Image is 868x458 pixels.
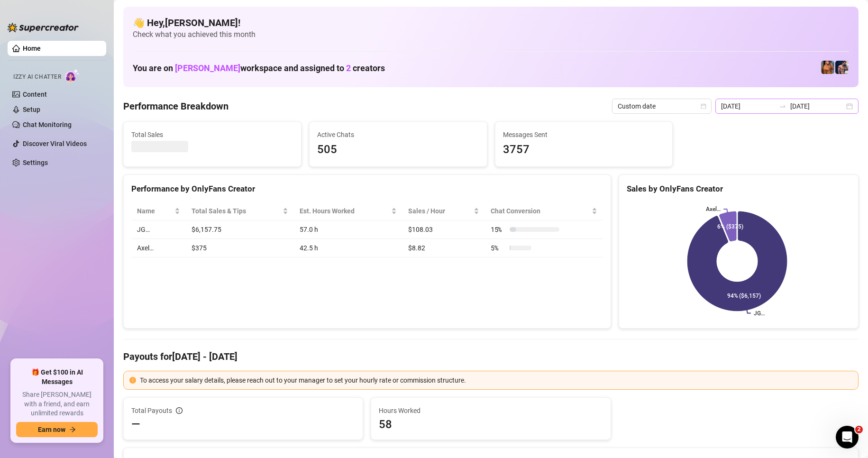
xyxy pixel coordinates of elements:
[137,206,173,216] span: Name
[16,368,98,386] span: 🎁 Get $100 in AI Messages
[186,202,294,220] th: Total Sales & Tips
[618,99,706,113] span: Custom date
[131,417,140,432] span: —
[503,141,665,159] span: 3757
[133,16,849,29] h4: 👋 Hey, [PERSON_NAME] !
[408,206,472,216] span: Sales / Hour
[123,350,859,363] h4: Payouts for [DATE] - [DATE]
[16,390,98,418] span: Share [PERSON_NAME] with a friend, and earn unlimited rewards
[38,426,65,433] span: Earn now
[790,101,844,111] input: End date
[491,243,506,253] span: 5 %
[23,159,48,166] a: Settings
[836,426,859,449] iframe: Intercom live chat
[131,239,186,257] td: Axel…
[701,103,706,109] span: calendar
[176,407,183,414] span: info-circle
[491,224,506,235] span: 15 %
[779,102,786,110] span: swap-right
[491,206,590,216] span: Chat Conversion
[503,129,665,140] span: Messages Sent
[721,101,775,111] input: Start date
[65,69,80,82] img: AI Chatter
[402,239,485,257] td: $8.82
[131,220,186,239] td: JG…
[131,405,172,416] span: Total Payouts
[131,183,603,195] div: Performance by OnlyFans Creator
[186,239,294,257] td: $375
[754,310,765,317] text: JG…
[379,405,603,416] span: Hours Worked
[13,73,61,82] span: Izzy AI Chatter
[346,63,351,73] span: 2
[23,91,47,98] a: Content
[779,102,786,110] span: to
[379,417,603,432] span: 58
[123,100,228,113] h4: Performance Breakdown
[23,140,87,147] a: Discover Viral Videos
[133,63,385,73] h1: You are on workspace and assigned to creators
[131,202,186,220] th: Name
[16,422,98,437] button: Earn nowarrow-right
[300,206,390,216] div: Est. Hours Worked
[402,220,485,239] td: $108.03
[23,45,41,52] a: Home
[175,63,240,73] span: [PERSON_NAME]
[317,129,479,140] span: Active Chats
[192,206,281,216] span: Total Sales & Tips
[855,426,863,433] span: 2
[402,202,485,220] th: Sales / Hour
[140,375,852,385] div: To access your salary details, please reach out to your manager to set your hourly rate or commis...
[627,183,850,195] div: Sales by OnlyFans Creator
[485,202,603,220] th: Chat Conversion
[835,61,849,74] img: Axel
[133,29,849,40] span: Check what you achieved this month
[131,129,293,140] span: Total Sales
[294,220,403,239] td: 57.0 h
[69,426,76,433] span: arrow-right
[294,239,403,257] td: 42.5 h
[317,141,479,159] span: 505
[23,106,40,113] a: Setup
[186,220,294,239] td: $6,157.75
[129,377,136,384] span: exclamation-circle
[23,121,72,128] a: Chat Monitoring
[706,206,721,212] text: Axel…
[8,23,79,32] img: logo-BBDzfeDw.svg
[821,61,834,74] img: JG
